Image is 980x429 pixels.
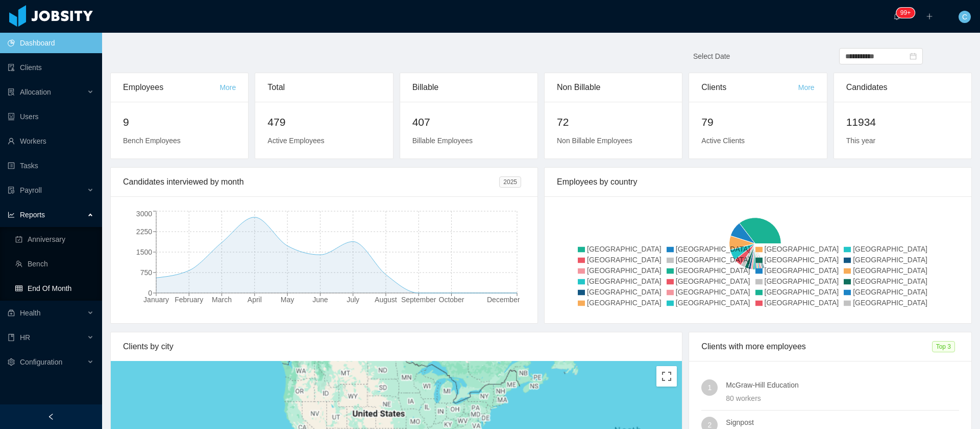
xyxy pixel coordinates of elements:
span: [GEOGRAPHIC_DATA] [587,299,661,307]
span: 2025 [499,176,521,188]
tspan: March [212,296,232,304]
tspan: September [401,296,436,304]
span: Active Clients [701,137,745,145]
span: [GEOGRAPHIC_DATA] [587,256,661,264]
span: [GEOGRAPHIC_DATA] [765,299,839,307]
div: Clients [701,73,798,102]
span: [GEOGRAPHIC_DATA] [853,288,927,296]
span: [GEOGRAPHIC_DATA] [765,256,839,264]
span: This year [846,137,876,145]
h4: Signpost [726,417,959,428]
span: Health [20,309,40,317]
div: Candidates [846,73,959,102]
span: [GEOGRAPHIC_DATA] [676,299,750,307]
span: [GEOGRAPHIC_DATA] [676,266,750,275]
tspan: 2250 [136,228,152,236]
a: More [219,83,236,92]
div: Non Billable [557,73,670,102]
span: Top 3 [932,341,955,352]
span: [GEOGRAPHIC_DATA] [676,256,750,264]
tspan: June [312,296,328,304]
span: Select Date [693,52,730,60]
a: icon: robotUsers [8,106,94,127]
i: icon: calendar [910,53,917,60]
h2: 9 [123,114,236,130]
sup: 199 [896,8,915,18]
div: 80 workers [726,393,959,404]
h2: 79 [701,114,814,130]
i: icon: medicine-box [8,309,15,317]
span: [GEOGRAPHIC_DATA] [853,277,927,285]
tspan: 750 [140,268,153,277]
span: [GEOGRAPHIC_DATA] [853,299,927,307]
div: Clients by city [123,332,670,361]
a: More [798,83,815,92]
span: 1 [707,379,712,396]
div: Employees by country [557,168,959,196]
a: icon: profileTasks [8,155,94,176]
span: [GEOGRAPHIC_DATA] [587,288,661,296]
span: Billable Employees [412,137,473,145]
span: Configuration [20,358,62,366]
div: Billable [412,73,525,102]
span: [GEOGRAPHIC_DATA] [853,245,927,253]
a: icon: pie-chartDashboard [8,33,94,53]
a: icon: auditClients [8,57,94,78]
span: [GEOGRAPHIC_DATA] [676,288,750,296]
i: icon: file-protect [8,187,15,194]
i: icon: line-chart [8,211,15,218]
div: Total [267,73,380,102]
span: [GEOGRAPHIC_DATA] [676,277,750,285]
span: [GEOGRAPHIC_DATA] [587,245,661,253]
span: [GEOGRAPHIC_DATA] [853,266,927,275]
span: Bench Employees [123,137,181,145]
span: [GEOGRAPHIC_DATA] [765,245,839,253]
span: [GEOGRAPHIC_DATA] [765,266,839,275]
span: C [962,11,967,23]
tspan: February [175,296,203,304]
div: Candidates interviewed by month [123,168,499,196]
h2: 407 [412,114,525,130]
span: [GEOGRAPHIC_DATA] [765,288,839,296]
h2: 11934 [846,114,959,130]
span: [GEOGRAPHIC_DATA] [587,277,661,285]
tspan: October [439,296,464,304]
span: [GEOGRAPHIC_DATA] [765,277,839,285]
div: Employees [123,73,219,102]
span: [GEOGRAPHIC_DATA] [676,245,750,253]
tspan: May [281,296,294,304]
a: icon: teamBench [15,254,94,274]
a: icon: carry-outAnniversary [15,229,94,250]
i: icon: plus [926,13,933,20]
tspan: 0 [148,289,152,297]
tspan: July [347,296,359,304]
span: HR [20,333,30,342]
tspan: December [487,296,520,304]
span: Reports [20,211,45,219]
i: icon: setting [8,358,15,366]
span: Allocation [20,88,51,96]
h4: McGraw-Hill Education [726,379,959,391]
button: Toggle fullscreen view [656,366,677,387]
i: icon: solution [8,88,15,96]
span: Non Billable Employees [557,137,632,145]
span: Payroll [20,186,42,194]
h2: 72 [557,114,670,130]
a: icon: userWorkers [8,131,94,151]
a: icon: tableEnd Of Month [15,278,94,299]
span: [GEOGRAPHIC_DATA] [587,266,661,275]
tspan: August [375,296,397,304]
tspan: January [143,296,169,304]
span: Active Employees [267,137,324,145]
tspan: April [248,296,262,304]
span: [GEOGRAPHIC_DATA] [853,256,927,264]
tspan: 3000 [136,210,152,218]
h2: 479 [267,114,380,130]
i: icon: bell [893,13,900,20]
tspan: 1500 [136,248,152,256]
div: Clients with more employees [701,332,932,361]
i: icon: book [8,334,15,341]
